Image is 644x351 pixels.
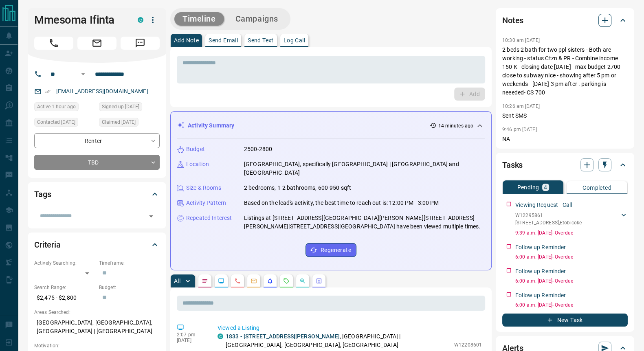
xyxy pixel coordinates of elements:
[502,314,628,327] button: New Task
[186,214,232,222] p: Repeated Interest
[102,103,139,111] span: Signed up [DATE]
[34,259,95,267] p: Actively Searching:
[502,11,628,30] div: Notes
[244,214,485,231] p: Listings at [STREET_ADDRESS][GEOGRAPHIC_DATA][PERSON_NAME][STREET_ADDRESS][PERSON_NAME][STREET_AD...
[99,102,160,114] div: Fri Aug 08 2025
[174,12,224,26] button: Timeline
[438,122,473,129] p: 14 minutes ago
[34,316,160,338] p: [GEOGRAPHIC_DATA], [GEOGRAPHIC_DATA], [GEOGRAPHIC_DATA] | [GEOGRAPHIC_DATA]
[515,210,628,228] div: W12295861[STREET_ADDRESS],Etobicoke
[34,184,160,204] div: Tags
[34,188,51,201] h2: Tags
[34,102,95,114] div: Sun Aug 17 2025
[34,235,160,254] div: Criteria
[174,278,180,284] p: All
[99,259,160,267] p: Timeframe:
[186,184,221,192] p: Size & Rooms
[544,184,547,190] p: 4
[502,103,540,109] p: 10:26 am [DATE]
[34,13,125,26] h1: Mmesoma Ifinta
[37,118,75,126] span: Contacted [DATE]
[34,284,95,291] p: Search Range:
[244,199,439,207] p: Based on the lead's activity, the best time to reach out is: 12:00 PM - 3:00 PM
[502,37,540,43] p: 10:30 am [DATE]
[174,37,199,43] p: Add Note
[218,324,482,332] p: Viewed a Listing
[244,184,351,192] p: 2 bedrooms, 1-2 bathrooms, 600-950 sqft
[515,301,628,309] p: 6:00 a.m. [DATE] - Overdue
[502,135,628,143] p: NA
[202,278,208,284] svg: Notes
[517,184,539,190] p: Pending
[515,229,628,237] p: 9:39 a.m. [DATE] - Overdue
[177,332,205,338] p: 2:07 pm
[209,37,238,43] p: Send Email
[34,37,73,50] span: Call
[251,278,257,284] svg: Emails
[515,243,566,252] p: Follow up Reminder
[45,89,51,94] svg: Email Verified
[102,118,136,126] span: Claimed [DATE]
[515,212,582,219] p: W12295861
[34,291,95,305] p: $2,475 - $2,800
[34,118,95,129] div: Thu Aug 14 2025
[582,185,611,191] p: Completed
[515,201,572,209] p: Viewing Request - Call
[34,309,160,316] p: Areas Searched:
[284,37,305,43] p: Log Call
[515,219,582,226] p: [STREET_ADDRESS] , Etobicoke
[234,278,241,284] svg: Calls
[145,211,157,222] button: Open
[267,278,273,284] svg: Listing Alerts
[248,37,274,43] p: Send Text
[306,243,356,257] button: Regenerate
[121,37,160,50] span: Message
[34,133,160,148] div: Renter
[299,278,306,284] svg: Opportunities
[502,158,523,171] h2: Tasks
[186,145,205,154] p: Budget
[218,333,223,339] div: condos.ca
[56,88,148,94] a: [EMAIL_ADDRESS][DOMAIN_NAME]
[34,342,160,349] p: Motivation:
[99,118,160,129] div: Fri Aug 08 2025
[227,12,286,26] button: Campaigns
[186,199,226,207] p: Activity Pattern
[186,160,209,169] p: Location
[226,332,450,349] p: , [GEOGRAPHIC_DATA] | [GEOGRAPHIC_DATA], [GEOGRAPHIC_DATA], [GEOGRAPHIC_DATA]
[515,291,566,300] p: Follow up Reminder
[502,112,628,120] p: Sent SMS
[226,333,340,340] a: 1833 - [STREET_ADDRESS][PERSON_NAME]
[99,284,160,291] p: Budget:
[244,145,272,154] p: 2500-2800
[177,118,485,133] div: Activity Summary14 minutes ago
[218,278,224,284] svg: Lead Browsing Activity
[283,278,290,284] svg: Requests
[515,277,628,285] p: 6:00 a.m. [DATE] - Overdue
[502,155,628,175] div: Tasks
[177,338,205,343] p: [DATE]
[454,341,482,349] p: W12208601
[77,37,116,50] span: Email
[188,121,234,130] p: Activity Summary
[316,278,322,284] svg: Agent Actions
[34,155,160,170] div: TBD
[34,238,61,251] h2: Criteria
[37,103,76,111] span: Active 1 hour ago
[515,253,628,261] p: 6:00 a.m. [DATE] - Overdue
[502,46,628,97] p: 2 beds 2 bath for two ppl sisters - Both are working - status Ctzn & PR - Combine income 150 K - ...
[515,267,566,276] p: Follow up Reminder
[502,127,537,132] p: 9:46 pm [DATE]
[138,17,143,23] div: condos.ca
[244,160,485,177] p: [GEOGRAPHIC_DATA], specifically [GEOGRAPHIC_DATA] | [GEOGRAPHIC_DATA] and [GEOGRAPHIC_DATA]
[78,69,88,79] button: Open
[502,14,523,27] h2: Notes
